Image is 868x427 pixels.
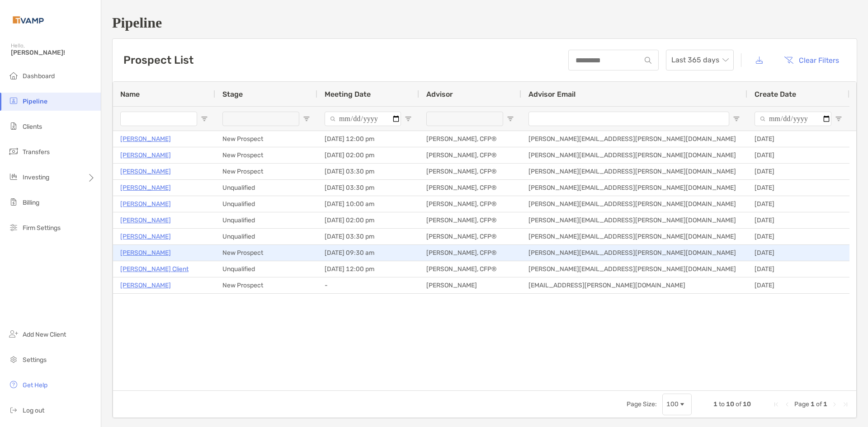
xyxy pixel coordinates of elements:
div: Unqualified [215,196,317,212]
div: [DATE] 12:00 pm [317,261,419,277]
span: Firm Settings [23,224,61,232]
div: New Prospect [215,147,317,163]
div: Unqualified [215,261,317,277]
button: Open Filter Menu [201,115,208,122]
div: [PERSON_NAME][EMAIL_ADDRESS][PERSON_NAME][DOMAIN_NAME] [521,261,747,277]
div: [EMAIL_ADDRESS][PERSON_NAME][DOMAIN_NAME] [521,277,747,293]
button: Open Filter Menu [733,115,740,122]
div: [DATE] 03:30 pm [317,164,419,179]
div: [PERSON_NAME] [419,277,521,293]
img: Zoe Logo [11,4,46,36]
div: [PERSON_NAME], CFP® [419,245,521,261]
img: input icon [645,57,651,64]
div: [PERSON_NAME][EMAIL_ADDRESS][PERSON_NAME][DOMAIN_NAME] [521,245,747,261]
span: Clients [23,123,42,131]
div: Page Size: [627,400,657,408]
div: [PERSON_NAME], CFP® [419,131,521,147]
img: add_new_client icon [8,328,19,339]
span: 1 [823,400,827,408]
img: transfers icon [8,146,19,157]
a: [PERSON_NAME] [120,215,171,226]
div: [DATE] 02:00 pm [317,147,419,163]
div: [PERSON_NAME][EMAIL_ADDRESS][PERSON_NAME][DOMAIN_NAME] [521,180,747,196]
div: [PERSON_NAME][EMAIL_ADDRESS][PERSON_NAME][DOMAIN_NAME] [521,164,747,179]
button: Clear Filters [777,50,846,70]
a: [PERSON_NAME] [120,182,171,193]
h1: Pipeline [112,14,857,31]
span: 1 [811,400,815,408]
div: New Prospect [215,245,317,261]
span: Meeting Date [325,90,371,99]
div: [DATE] [747,212,849,228]
span: Billing [23,199,39,206]
p: [PERSON_NAME] [120,231,171,242]
div: [DATE] [747,245,849,261]
a: [PERSON_NAME] [120,247,171,258]
span: Name [120,90,140,99]
div: [DATE] [747,196,849,212]
div: Unqualified [215,212,317,228]
span: Dashboard [23,72,55,80]
div: [DATE] 09:30 am [317,245,419,261]
span: [PERSON_NAME]! [11,49,95,56]
div: [DATE] 10:00 am [317,196,419,212]
input: Name Filter Input [120,112,197,126]
span: Last 365 days [671,50,728,70]
div: [DATE] 03:30 pm [317,180,419,196]
span: Advisor [426,90,453,99]
div: [PERSON_NAME][EMAIL_ADDRESS][PERSON_NAME][DOMAIN_NAME] [521,212,747,228]
div: [DATE] 12:00 pm [317,131,419,147]
span: Log out [23,407,44,414]
div: Page Size [662,394,692,415]
span: 1 [713,400,717,408]
a: [PERSON_NAME] [120,150,171,161]
div: New Prospect [215,164,317,179]
span: Add New Client [23,331,66,338]
div: [PERSON_NAME], CFP® [419,180,521,196]
img: settings icon [8,354,19,365]
img: firm-settings icon [8,222,19,233]
a: [PERSON_NAME] [120,133,171,145]
span: Transfers [23,148,50,156]
input: Create Date Filter Input [755,112,831,126]
div: [PERSON_NAME], CFP® [419,212,521,228]
span: Pipeline [23,98,47,105]
img: pipeline icon [8,95,19,106]
p: [PERSON_NAME] [120,166,171,177]
button: Open Filter Menu [507,115,514,122]
div: 100 [666,400,679,408]
span: Create Date [755,90,796,99]
div: [PERSON_NAME], CFP® [419,196,521,212]
p: [PERSON_NAME] [120,198,171,210]
div: New Prospect [215,131,317,147]
div: [DATE] [747,164,849,179]
div: - [317,277,419,293]
div: [PERSON_NAME], CFP® [419,147,521,163]
span: of [736,400,741,408]
div: Unqualified [215,229,317,244]
div: [DATE] [747,277,849,293]
div: [DATE] [747,131,849,147]
div: [PERSON_NAME], CFP® [419,164,521,179]
span: 10 [726,400,734,408]
button: Open Filter Menu [405,115,412,122]
a: [PERSON_NAME] [120,280,171,291]
div: [DATE] [747,229,849,244]
div: [DATE] 02:00 pm [317,212,419,228]
span: Stage [222,90,243,99]
img: billing icon [8,197,19,207]
img: logout icon [8,404,19,415]
div: [PERSON_NAME][EMAIL_ADDRESS][PERSON_NAME][DOMAIN_NAME] [521,147,747,163]
div: [DATE] [747,180,849,196]
input: Meeting Date Filter Input [325,112,401,126]
div: [PERSON_NAME][EMAIL_ADDRESS][PERSON_NAME][DOMAIN_NAME] [521,196,747,212]
div: [DATE] [747,147,849,163]
div: [PERSON_NAME], CFP® [419,261,521,277]
div: First Page [773,401,780,408]
span: of [816,400,822,408]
